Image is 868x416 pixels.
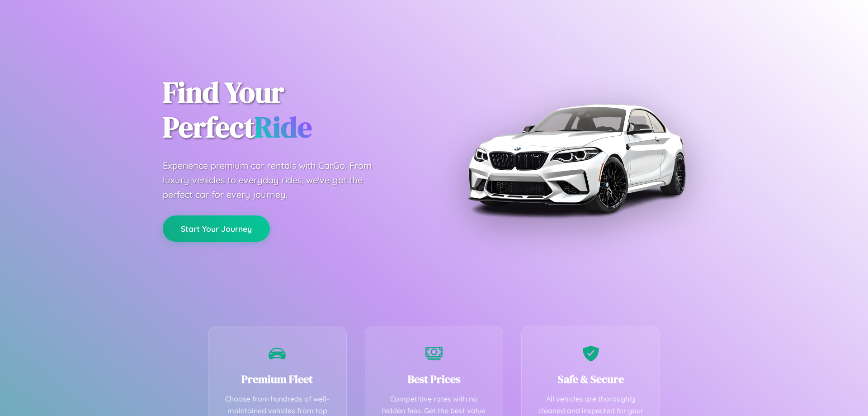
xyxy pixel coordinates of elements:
[163,215,270,242] button: Start Your Journey
[163,158,389,202] p: Experience premium car rentals with CarGo. From luxury vehicles to everyday rides, we've got the ...
[222,372,333,387] h3: Premium Fleet
[163,75,420,145] h1: Find Your Perfect
[255,107,312,147] span: Ride
[379,372,490,387] h3: Best Prices
[463,45,689,272] img: Premium BMW car rental vehicle
[535,372,646,387] h3: Safe & Secure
